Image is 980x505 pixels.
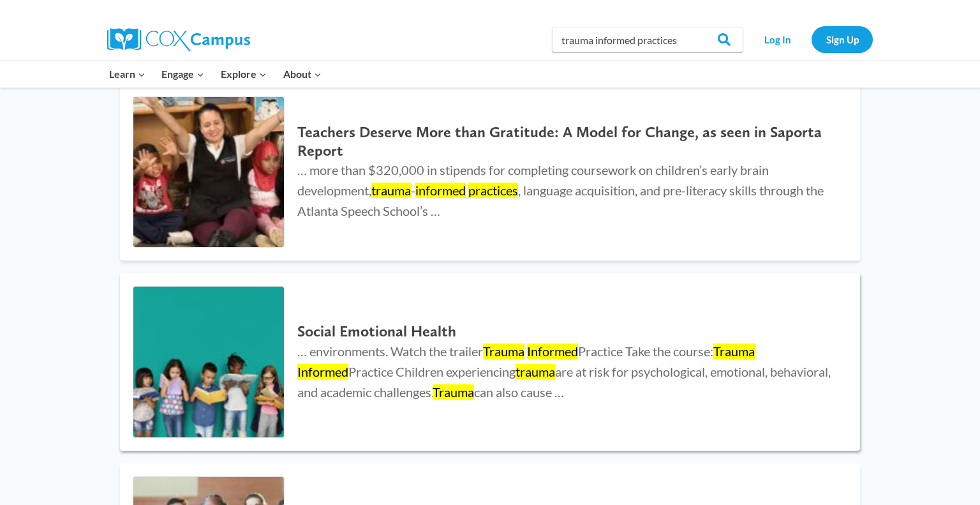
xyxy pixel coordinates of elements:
[297,364,348,379] mark: Informed
[750,26,873,52] nav: Secondary Navigation
[750,26,805,52] a: Log In
[275,61,330,87] button: Child menu of About
[107,28,250,51] img: Cox Campus
[527,343,578,359] mark: Informed
[101,61,329,87] nav: Primary Navigation
[297,343,831,400] span: … environments. Watch the trailer Practice Take the course: Practice Children experiencing are at...
[468,183,518,198] mark: practices
[516,364,555,379] mark: trauma
[415,183,466,198] mark: informed
[483,343,524,359] mark: Trauma
[133,287,284,437] img: Social Emotional Health
[212,61,275,87] button: Child menu of Explore
[101,61,154,87] button: Child menu of Learn
[154,61,213,87] button: Child menu of Engage
[297,162,824,218] span: … more than $320,000 in stipends for completing coursework on children’s early brain development,...
[812,26,873,52] a: Sign Up
[433,384,474,400] mark: Trauma
[297,123,835,160] h2: Teachers Deserve More than Gratitude: A Model for Change, as seen in Saporta Report
[120,84,860,261] a: Teachers Deserve More than Gratitude: A Model for Change, as seen in Saporta Report Teachers Dese...
[713,343,755,359] mark: Trauma
[120,273,860,451] a: Social Emotional Health Social Emotional Health … environments. Watch the trailerTrauma InformedP...
[371,183,411,198] mark: trauma
[133,97,284,248] img: Teachers Deserve More than Gratitude: A Model for Change, as seen in Saporta Report
[552,27,743,52] input: Search Cox Campus
[297,322,835,341] h2: Social Emotional Health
